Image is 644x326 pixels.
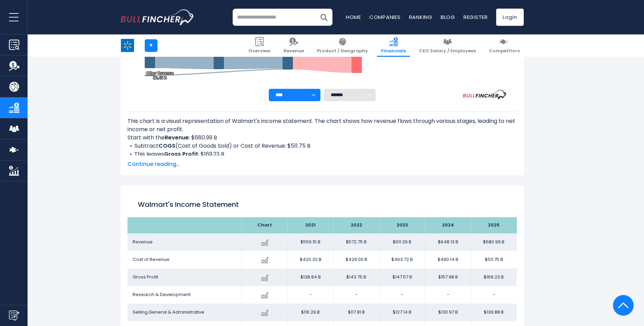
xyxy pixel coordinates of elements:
[133,291,191,298] span: Research & Development
[138,199,507,210] h1: Walmart's Income Statement
[334,217,379,233] th: 2022
[425,217,471,233] th: 2024
[121,9,195,25] img: bullfincher logo
[315,9,333,26] button: Search
[471,251,517,269] td: $511.75 B
[419,48,476,54] span: CEO Salary / Employees
[334,304,379,321] td: $117.81 B
[121,9,195,25] a: Go to homepage
[425,286,471,304] td: -
[127,117,517,156] div: This chart is a visual representation of Walmart's income statement. The chart shows how revenue ...
[463,13,488,21] a: Register
[288,217,334,233] th: 2021
[334,269,379,286] td: $143.75 B
[288,233,334,251] td: $559.15 B
[441,13,455,21] a: Blog
[121,39,134,52] img: WMT logo
[489,48,520,54] span: Competitors
[133,309,204,315] span: Selling,General & Administrative
[127,150,517,158] li: This leaves : $169.23 B
[471,304,517,321] td: $139.88 B
[471,269,517,286] td: $169.23 B
[379,286,425,304] td: -
[471,217,517,233] th: 2025
[127,160,517,168] span: Continue reading...
[145,39,157,52] a: +
[313,34,372,57] a: Product / Geography
[164,150,198,158] b: Gross Profit
[381,48,406,54] span: Financials
[146,71,174,80] text: Other Revenue $6.45 B
[379,217,425,233] th: 2023
[425,251,471,269] td: $490.14 B
[379,233,425,251] td: $611.29 B
[409,13,432,21] a: Ranking
[127,142,517,150] li: Subtract (Cost of Goods Sold) or Cost of Revenue: $511.75 B
[133,239,153,245] span: Revenue
[425,269,471,286] td: $157.98 B
[288,286,334,304] td: -
[471,286,517,304] td: -
[377,34,410,57] a: Financials
[379,304,425,321] td: $127.14 B
[133,256,170,263] span: Cost of Revenue
[471,233,517,251] td: $680.99 B
[159,142,175,150] b: COGS
[496,9,524,26] a: Login
[369,13,401,21] a: Companies
[288,251,334,269] td: $420.32 B
[379,251,425,269] td: $463.72 B
[379,269,425,286] td: $147.57 B
[288,304,334,321] td: $116.29 B
[415,34,480,57] a: CEO Salary / Employees
[133,274,158,280] span: Gross Profit
[284,48,304,54] span: Revenue
[242,217,288,233] th: Chart
[334,251,379,269] td: $429.00 B
[244,34,275,57] a: Overview
[165,134,189,141] b: Revenue
[334,286,379,304] td: -
[279,34,308,57] a: Revenue
[334,233,379,251] td: $572.75 B
[317,48,368,54] span: Product / Geography
[248,48,270,54] span: Overview
[288,269,334,286] td: $138.84 B
[425,304,471,321] td: $130.97 B
[485,34,524,57] a: Competitors
[346,13,361,21] a: Home
[425,233,471,251] td: $648.13 B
